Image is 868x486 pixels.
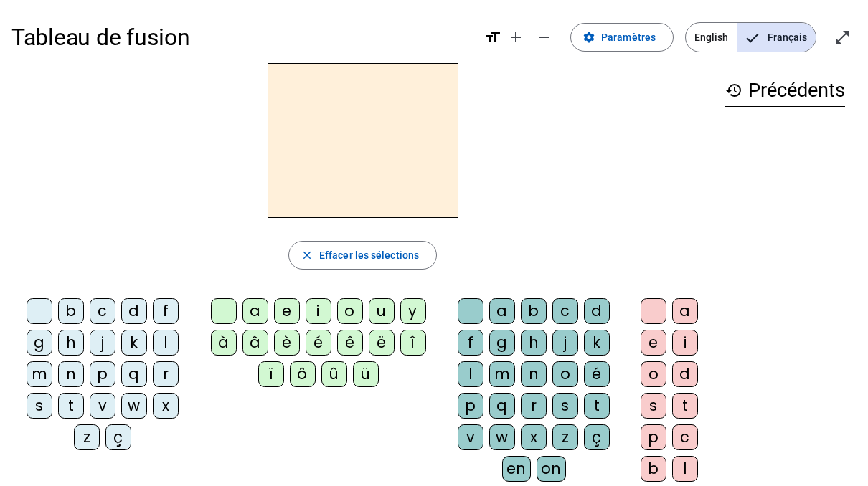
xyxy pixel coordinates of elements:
div: g [489,330,515,356]
div: b [641,456,666,482]
div: i [672,330,698,356]
div: q [121,361,147,387]
div: ô [290,361,316,387]
mat-icon: add [507,29,524,46]
div: l [458,361,483,387]
div: o [641,361,666,387]
div: c [90,298,115,324]
button: Augmenter la taille de la police [501,23,530,52]
div: ï [258,361,284,387]
div: q [489,393,515,419]
div: â [242,330,268,356]
div: n [58,361,84,387]
div: î [400,330,426,356]
span: Paramètres [601,29,656,46]
mat-icon: history [725,82,742,99]
mat-icon: format_size [484,29,501,46]
div: s [552,393,578,419]
div: ê [337,330,363,356]
div: j [552,330,578,356]
div: l [153,330,179,356]
div: è [274,330,300,356]
div: ç [105,424,131,450]
div: i [306,298,331,324]
div: v [90,393,115,419]
div: g [27,330,52,356]
div: ç [584,424,610,450]
div: f [153,298,179,324]
div: à [211,330,237,356]
div: k [121,330,147,356]
h3: Précédents [725,75,845,107]
div: f [458,330,483,356]
div: z [552,424,578,450]
span: Effacer les sélections [319,247,419,264]
div: x [153,393,179,419]
div: o [337,298,363,324]
mat-icon: settings [582,31,595,44]
div: ü [353,361,379,387]
mat-icon: close [301,249,313,262]
div: z [74,424,100,450]
div: b [58,298,84,324]
mat-icon: remove [536,29,553,46]
div: é [306,330,331,356]
span: Français [737,23,816,52]
div: c [552,298,578,324]
div: x [521,424,547,450]
button: Effacer les sélections [288,241,437,270]
mat-button-toggle-group: Language selection [685,22,816,52]
span: English [686,23,737,52]
div: é [584,361,610,387]
div: d [672,361,698,387]
div: c [672,424,698,450]
div: ë [369,330,395,356]
div: u [369,298,395,324]
div: p [458,393,483,419]
div: e [641,330,666,356]
div: n [521,361,547,387]
div: s [641,393,666,419]
div: a [242,298,268,324]
div: s [27,393,52,419]
div: û [321,361,347,387]
button: Entrer en plein écran [828,23,857,52]
div: p [641,424,666,450]
button: Paramètres [570,23,674,52]
div: t [58,393,84,419]
div: d [584,298,610,324]
div: j [90,330,115,356]
div: on [537,456,566,482]
div: e [274,298,300,324]
div: h [58,330,84,356]
div: en [502,456,531,482]
div: b [521,298,547,324]
div: k [584,330,610,356]
div: a [672,298,698,324]
div: l [672,456,698,482]
div: v [458,424,483,450]
div: w [489,424,515,450]
button: Diminuer la taille de la police [530,23,559,52]
div: t [584,393,610,419]
div: y [400,298,426,324]
div: o [552,361,578,387]
div: d [121,298,147,324]
div: t [672,393,698,419]
div: a [489,298,515,324]
div: r [521,393,547,419]
h1: Tableau de fusion [11,14,473,60]
div: m [489,361,515,387]
div: p [90,361,115,387]
mat-icon: open_in_full [834,29,851,46]
div: w [121,393,147,419]
div: r [153,361,179,387]
div: m [27,361,52,387]
div: h [521,330,547,356]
